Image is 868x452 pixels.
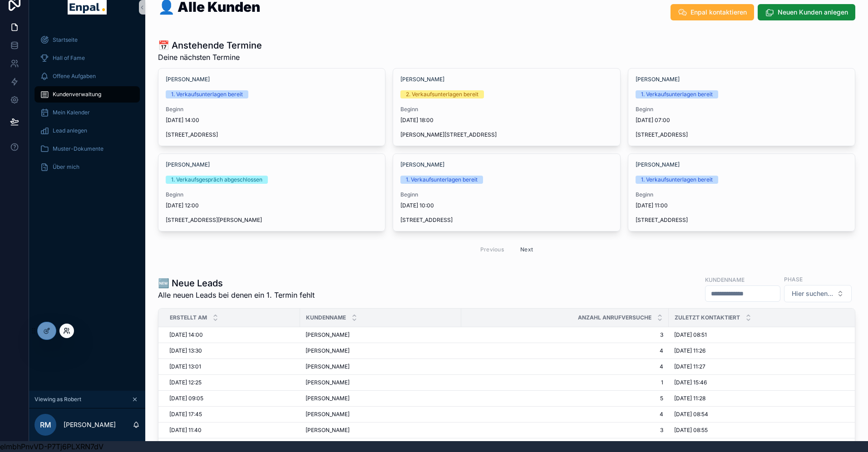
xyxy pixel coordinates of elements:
[171,176,262,184] div: 1. Verkaufsgespräch abgeschlossen
[166,161,210,168] span: [PERSON_NAME]
[53,127,87,134] span: Lead anlegen
[467,395,663,402] a: 5
[636,191,848,198] span: Beginn
[169,331,203,339] span: [DATE] 14:00
[166,202,378,209] span: [DATE] 12:00
[636,216,848,224] span: [STREET_ADDRESS]
[671,4,754,20] button: Enpal kontaktieren
[166,76,210,83] a: [PERSON_NAME]
[35,396,81,403] span: Viewing as Robert
[169,379,295,386] a: [DATE] 12:25
[53,145,104,152] span: Muster-Dokumente
[674,347,705,354] span: [DATE] 11:26
[306,347,350,354] span: [PERSON_NAME]
[467,347,663,354] a: 4
[53,109,90,116] span: Mein Kalender
[674,363,705,370] span: [DATE] 11:27
[467,331,663,339] a: 3
[29,25,145,187] div: scrollable content
[169,331,295,339] a: [DATE] 14:00
[400,202,612,209] span: [DATE] 10:00
[35,68,140,84] a: Offene Aufgaben
[169,395,295,402] a: [DATE] 09:05
[674,363,853,370] a: [DATE] 11:27
[784,285,852,302] button: Select Button
[400,161,444,168] span: [PERSON_NAME]
[674,331,707,339] span: [DATE] 08:51
[169,427,202,434] span: [DATE] 11:40
[578,314,651,321] span: Anzahl Anrufversuche
[306,363,456,370] a: [PERSON_NAME]
[53,54,85,62] span: Hall of Fame
[306,331,350,339] span: [PERSON_NAME]
[674,427,853,434] a: [DATE] 08:55
[514,242,539,256] button: Next
[674,379,707,386] span: [DATE] 15:46
[636,76,680,83] a: [PERSON_NAME]
[792,289,833,298] span: Hier suchen...
[166,216,378,224] span: [STREET_ADDRESS][PERSON_NAME]
[406,176,478,184] div: 1. Verkaufsunterlagen bereit
[306,331,456,339] a: [PERSON_NAME]
[53,73,96,80] span: Offene Aufgaben
[306,411,350,418] span: [PERSON_NAME]
[400,76,444,83] a: [PERSON_NAME]
[467,363,663,370] a: 4
[674,395,705,402] span: [DATE] 11:28
[306,427,350,434] span: [PERSON_NAME]
[636,161,680,168] a: [PERSON_NAME]
[674,427,708,434] span: [DATE] 08:55
[467,427,663,434] a: 3
[35,86,140,103] a: Kundenverwaltung
[306,379,456,386] a: [PERSON_NAME]
[400,106,612,113] span: Beginn
[674,395,853,402] a: [DATE] 11:28
[306,411,456,418] a: [PERSON_NAME]
[406,90,478,98] div: 2. Verkaufsunterlagen bereit
[400,216,612,224] span: [STREET_ADDRESS]
[169,347,295,354] a: [DATE] 13:30
[467,411,663,418] a: 4
[674,411,853,418] a: [DATE] 08:54
[674,411,708,418] span: [DATE] 08:54
[636,131,848,138] span: [STREET_ADDRESS]
[169,411,295,418] a: [DATE] 17:45
[641,90,713,98] div: 1. Verkaufsunterlagen bereit
[171,90,243,98] div: 1. Verkaufsunterlagen bereit
[636,106,848,113] span: Beginn
[674,331,853,339] a: [DATE] 08:51
[636,117,848,124] span: [DATE] 07:00
[306,395,456,402] a: [PERSON_NAME]
[64,420,116,429] p: [PERSON_NAME]
[169,427,295,434] a: [DATE] 11:40
[690,8,747,17] span: Enpal kontaktieren
[306,314,346,321] span: Kundenname
[53,163,79,171] span: Über mich
[166,117,378,124] span: [DATE] 14:00
[53,36,78,44] span: Startseite
[306,347,456,354] a: [PERSON_NAME]
[636,202,848,209] span: [DATE] 11:00
[705,275,745,284] label: Kundenname
[35,50,140,66] a: Hall of Fame
[467,379,663,386] a: 1
[53,91,101,98] span: Kundenverwaltung
[35,104,140,121] a: Mein Kalender
[158,290,315,300] span: Alle neuen Leads bei denen ein 1. Termin fehlt
[158,277,315,290] h1: 🆕 Neue Leads
[778,8,848,17] span: Neuen Kunden anlegen
[674,347,853,354] a: [DATE] 11:26
[758,4,855,20] button: Neuen Kunden anlegen
[35,123,140,139] a: Lead anlegen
